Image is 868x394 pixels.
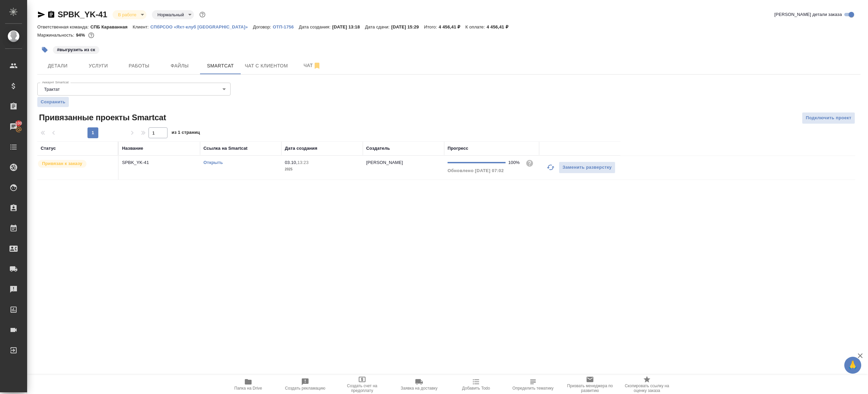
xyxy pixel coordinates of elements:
[172,128,200,138] span: из 1 страниц
[37,33,76,38] p: Маржинальность:
[113,10,146,19] div: В работе
[391,24,424,29] p: [DATE] 15:29
[338,383,387,393] span: Создать счет на предоплату
[542,159,559,175] button: Обновить прогресс
[155,12,186,18] button: Нормальный
[203,160,223,165] a: Открыть
[448,375,505,394] button: Добавить Todo
[42,86,62,92] button: Трактат
[234,386,262,391] span: Папка на Drive
[439,24,466,29] p: 4 456,41 ₽
[563,164,612,171] span: Заменить разверстку
[41,145,56,152] div: Статус
[2,118,25,135] a: 100
[424,24,438,29] p: Итого:
[42,160,82,167] p: Привязан к заказу
[297,160,309,165] p: 13:23
[465,24,487,29] p: К оплате:
[365,24,391,29] p: Дата сдачи:
[37,112,166,123] span: Привязанные проекты Smartcat
[561,375,618,394] button: Призвать менеджера по развитию
[41,99,65,105] span: Сохранить
[220,375,277,394] button: Папка на Drive
[122,145,143,152] div: Название
[11,120,26,127] span: 100
[37,97,69,107] button: Сохранить
[37,42,52,57] button: Добавить тэг
[505,375,561,394] button: Определить тематику
[91,24,133,29] p: СПБ Караванная
[487,24,513,29] p: 4 456,41 ₽
[313,62,321,70] svg: Отписаться
[273,24,299,29] p: ОТП-1756
[52,46,100,52] span: выгрузить из ск
[806,114,851,122] span: Подключить проект
[448,168,504,173] span: Обновлено [DATE] 07:02
[151,24,253,29] a: СПбРСОО «Яхт-клуб [GEOGRAPHIC_DATA]»
[844,357,861,374] button: 🙏
[273,24,299,29] a: ОТП-1756
[618,375,675,394] button: Скопировать ссылку на оценку заказа
[204,62,237,70] span: Smartcat
[296,61,329,70] span: Чат
[802,112,855,124] button: Подключить проект
[448,145,468,152] div: Прогресс
[285,166,359,173] p: 2025
[391,375,448,394] button: Заявка на доставку
[57,46,95,53] p: #выгрузить из ск
[37,24,91,29] p: Ответственная команда:
[623,383,671,393] span: Скопировать ссылку на оценку заказа
[462,386,490,391] span: Добавить Todo
[774,11,842,18] span: [PERSON_NAME] детали заказа
[152,10,194,19] div: В работе
[366,145,390,152] div: Создатель
[334,375,391,394] button: Создать счет на предоплату
[82,62,115,70] span: Услуги
[58,10,107,19] a: SPBK_YK-41
[401,386,437,391] span: Заявка на доставку
[277,375,334,394] button: Создать рекламацию
[847,358,859,372] span: 🙏
[253,24,273,29] p: Договор:
[133,24,150,29] p: Клиент:
[37,11,45,19] button: Скопировать ссылку для ЯМессенджера
[47,11,55,19] button: Скопировать ссылку
[76,33,86,38] p: 94%
[332,24,365,29] p: [DATE] 13:18
[87,31,96,40] button: 207.99 RUB;
[151,24,253,29] p: СПбРСОО «Яхт-клуб [GEOGRAPHIC_DATA]»
[122,159,197,166] p: SPBK_YK-41
[559,162,615,173] button: Заменить разверстку
[285,145,317,152] div: Дата создания
[285,160,297,165] p: 03.10,
[116,12,138,18] button: В работе
[285,386,325,391] span: Создать рекламацию
[508,159,520,166] div: 100%
[203,145,248,152] div: Ссылка на Smartcat
[163,62,196,70] span: Файлы
[366,160,403,165] p: [PERSON_NAME]
[512,386,553,391] span: Определить тематику
[37,83,231,96] div: Трактат
[245,62,288,70] span: Чат с клиентом
[123,62,155,70] span: Работы
[41,62,74,70] span: Детали
[566,383,614,393] span: Призвать менеджера по развитию
[198,10,207,19] button: Доп статусы указывают на важность/срочность заказа
[299,24,332,29] p: Дата создания:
